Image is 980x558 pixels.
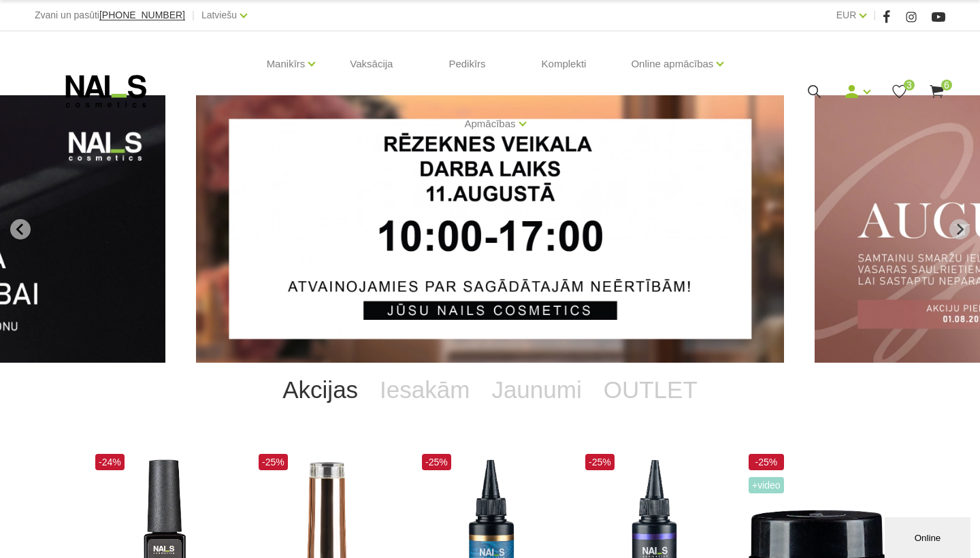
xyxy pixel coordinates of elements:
[585,454,615,470] span: -25%
[928,83,945,100] a: 6
[873,7,876,24] span: |
[885,514,973,558] iframe: chat widget
[272,363,369,417] a: Akcijas
[99,10,185,20] span: [PHONE_NUMBER]
[339,31,404,97] a: Vaksācija
[904,80,915,91] span: 3
[369,363,480,417] a: Iesakām
[749,454,784,470] span: -25%
[201,7,237,23] a: Latviešu
[422,454,451,470] span: -25%
[464,97,515,151] a: Apmācības
[891,83,908,100] a: 3
[531,31,598,97] a: Komplekti
[192,7,195,24] span: |
[749,477,784,493] span: +Video
[267,37,306,91] a: Manikīrs
[196,95,784,363] li: 1 of 11
[480,363,592,417] a: Jaunumi
[836,7,857,23] a: EUR
[949,219,970,240] button: Next slide
[941,80,952,91] span: 6
[10,219,31,240] button: Go to last slide
[438,31,496,97] a: Pedikīrs
[95,454,125,470] span: -24%
[631,37,713,91] a: Online apmācības
[593,363,708,417] a: OUTLET
[99,10,185,20] a: [PHONE_NUMBER]
[259,454,288,470] span: -25%
[35,7,185,24] div: Zvani un pasūti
